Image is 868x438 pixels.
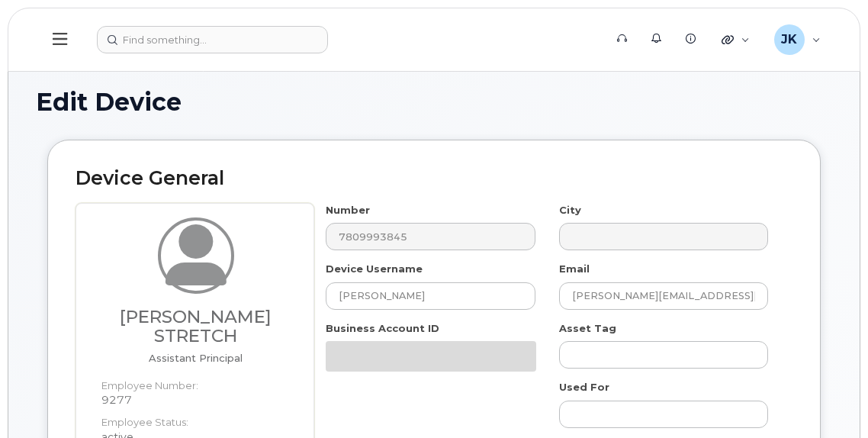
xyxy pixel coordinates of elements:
[101,371,290,393] dt: Employee Number:
[36,89,832,115] h1: Edit Device
[326,203,370,217] label: Number
[149,352,243,364] span: Job title
[101,392,290,407] dd: 9277
[559,380,609,395] label: Used For
[101,407,290,430] dt: Employee Status:
[326,262,423,276] label: Device Username
[76,168,792,189] h2: Device General
[101,308,290,346] h3: [PERSON_NAME] STRETCH
[559,203,581,217] label: City
[326,321,439,336] label: Business Account ID
[559,321,616,336] label: Asset Tag
[559,262,590,276] label: Email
